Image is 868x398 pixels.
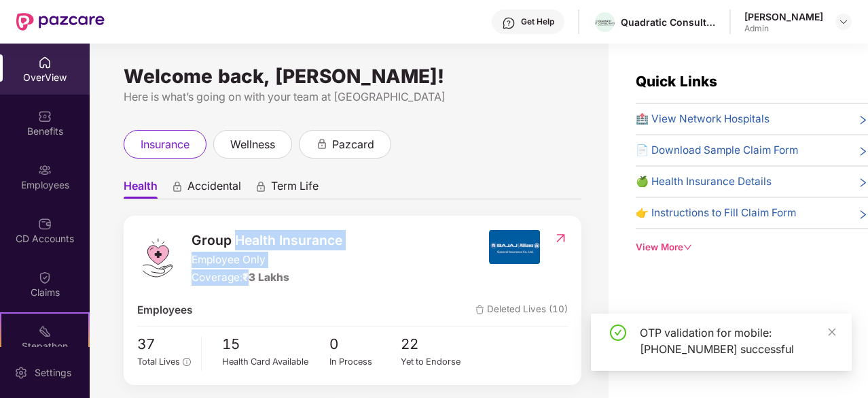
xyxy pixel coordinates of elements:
[858,176,868,190] span: right
[141,136,189,153] span: insurance
[192,230,342,250] span: Group Health Insurance
[137,237,178,278] img: logo
[858,145,868,159] span: right
[38,163,52,177] img: svg+xml;base64,PHN2ZyBpZD0iRW1wbG95ZWVzIiB4bWxucz0iaHR0cDovL3d3dy53My5vcmcvMjAwMC9zdmciIHdpZHRoPS...
[502,16,516,30] img: svg+xml;base64,PHN2ZyBpZD0iSGVscC0zMngzMiIgeG1sbnM9Imh0dHA6Ly93d3cudzMub3JnLzIwMDAvc3ZnIiB3aWR0aD...
[14,366,28,380] img: svg+xml;base64,PHN2ZyBpZD0iU2V0dGluZy0yMHgyMCIgeG1sbnM9Imh0dHA6Ly93d3cudzMub3JnLzIwMDAvc3ZnIiB3aW...
[192,269,342,286] div: Coverage:
[401,355,473,369] div: Yet to Endorse
[124,179,158,199] span: Health
[636,240,868,254] div: View More
[137,333,191,356] span: 37
[38,56,52,69] img: svg+xml;base64,PHN2ZyBpZD0iSG9tZSIgeG1sbnM9Imh0dHA6Ly93d3cudzMub3JnLzIwMDAvc3ZnIiB3aWR0aD0iMjAiIG...
[187,179,241,199] span: Accidental
[827,327,837,337] span: close
[838,16,849,27] img: svg+xml;base64,PHN2ZyBpZD0iRHJvcGRvd24tMzJ4MzIiIHhtbG5zPSJodHRwOi8vd3d3LnczLm9yZy8yMDAwL3N2ZyIgd2...
[1,339,88,353] div: Stepathon
[222,355,329,369] div: Health Card Available
[636,142,798,159] span: 📄 Download Sample Claim Form
[271,179,319,199] span: Term Life
[329,355,401,369] div: In Process
[222,333,329,356] span: 15
[475,302,568,318] span: Deleted Lives (10)
[38,271,52,284] img: svg+xml;base64,PHN2ZyBpZD0iQ2xhaW0iIHhtbG5zPSJodHRwOi8vd3d3LnczLm9yZy8yMDAwL3N2ZyIgd2lkdGg9IjIwIi...
[171,180,183,193] div: animation
[636,173,772,190] span: 🍏 Health Insurance Details
[38,325,52,338] img: svg+xml;base64,PHN2ZyB4bWxucz0iaHR0cDovL3d3dy53My5vcmcvMjAwMC9zdmciIHdpZHRoPSIyMSIgaGVpZ2h0PSIyMC...
[610,325,626,341] span: check-circle
[316,137,328,150] div: animation
[744,23,823,34] div: Admin
[332,136,374,153] span: pazcard
[401,333,473,356] span: 22
[636,205,796,221] span: 👉 Instructions to Fill Claim Form
[744,10,823,23] div: [PERSON_NAME]
[554,231,568,245] img: RedirectIcon
[16,13,105,31] img: New Pazcare Logo
[489,230,540,264] img: insurerIcon
[242,271,289,284] span: ₹3 Lakhs
[192,252,342,268] span: Employee Only
[329,333,401,356] span: 0
[621,16,716,29] div: Quadratic Consultants
[230,136,275,153] span: wellness
[636,111,770,127] span: 🏥 View Network Hospitals
[255,180,267,193] div: animation
[521,16,554,27] div: Get Help
[137,302,192,318] span: Employees
[31,366,75,380] div: Settings
[475,305,484,314] img: deleteIcon
[636,73,717,90] span: Quick Links
[858,114,868,127] span: right
[38,217,52,231] img: svg+xml;base64,PHN2ZyBpZD0iQ0RfQWNjb3VudHMiIGRhdGEtbmFtZT0iQ0QgQWNjb3VudHMiIHhtbG5zPSJodHRwOi8vd3...
[38,110,52,123] img: svg+xml;base64,PHN2ZyBpZD0iQmVuZWZpdHMiIHhtbG5zPSJodHRwOi8vd3d3LnczLm9yZy8yMDAwL3N2ZyIgd2lkdGg9Ij...
[640,325,835,357] div: OTP validation for mobile: [PHONE_NUMBER] successful
[183,358,190,365] span: info-circle
[124,88,581,105] div: Here is what’s going on with your team at [GEOGRAPHIC_DATA]
[595,20,615,26] img: quadratic_consultants_logo_3.png
[683,243,692,252] span: down
[137,356,180,367] span: Total Lives
[858,208,868,221] span: right
[124,71,581,82] div: Welcome back, [PERSON_NAME]!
